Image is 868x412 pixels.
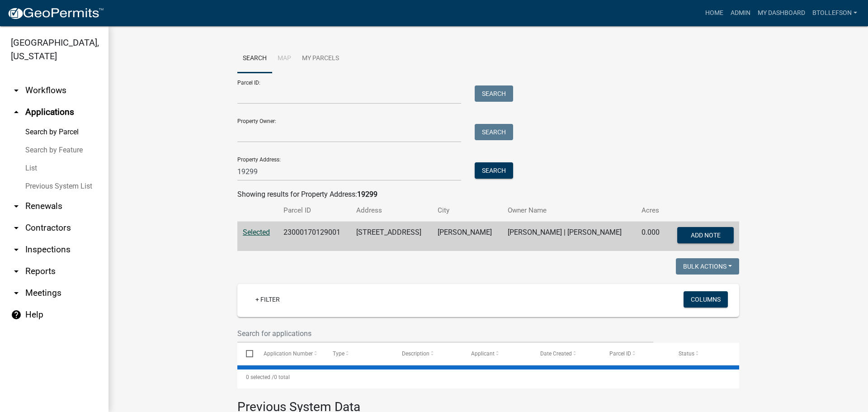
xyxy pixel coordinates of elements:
i: arrow_drop_down [11,201,22,212]
button: Columns [684,291,728,308]
i: help [11,309,22,320]
datatable-header-cell: Date Created [532,343,601,365]
button: Search [475,85,513,102]
datatable-header-cell: Status [670,343,739,365]
input: Search for applications [237,324,653,343]
a: + Filter [248,291,287,308]
span: Date Created [540,350,572,357]
span: 0 selected / [246,374,274,380]
i: arrow_drop_down [11,223,22,233]
datatable-header-cell: Application Number [255,343,324,365]
a: btollefson [809,5,861,22]
span: Add Note [690,232,720,239]
div: Showing results for Property Address: [237,189,739,200]
a: My Dashboard [754,5,809,22]
span: Description [402,350,429,357]
span: Applicant [471,350,495,357]
i: arrow_drop_down [11,288,22,298]
td: 0.000 [636,222,667,251]
span: Type [333,350,344,357]
a: Search [237,44,272,73]
td: [PERSON_NAME] | [PERSON_NAME] [502,222,636,251]
i: arrow_drop_down [11,266,22,277]
i: arrow_drop_down [11,244,22,255]
a: Home [702,5,727,22]
td: 23000170129001 [278,222,351,251]
datatable-header-cell: Type [324,343,393,365]
span: Status [679,350,694,357]
datatable-header-cell: Description [393,343,462,365]
button: Add Note [677,227,734,243]
button: Bulk Actions [676,258,739,275]
th: Address [351,200,432,221]
td: [PERSON_NAME] [432,222,502,251]
th: Owner Name [502,200,636,221]
a: Selected [243,228,270,237]
datatable-header-cell: Select [237,343,255,365]
datatable-header-cell: Parcel ID [601,343,670,365]
th: Acres [636,200,667,221]
a: Admin [727,5,754,22]
span: Application Number [264,350,313,357]
button: Search [475,162,513,179]
button: Search [475,124,513,140]
i: arrow_drop_up [11,107,22,118]
span: Parcel ID [609,350,631,357]
strong: 19299 [357,190,377,199]
td: [STREET_ADDRESS] [351,222,432,251]
div: 0 total [237,366,739,388]
datatable-header-cell: Applicant [462,343,532,365]
i: arrow_drop_down [11,85,22,96]
th: Parcel ID [278,200,351,221]
a: My Parcels [297,44,344,73]
th: City [432,200,502,221]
